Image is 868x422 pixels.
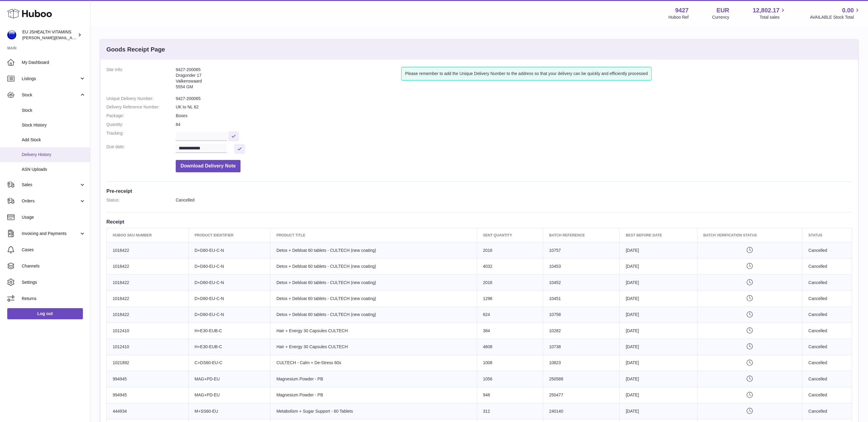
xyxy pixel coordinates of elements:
td: Cancelled [802,371,852,387]
dt: Due date: [106,144,176,154]
td: [DATE] [620,274,697,290]
h3: Pre-receipt [106,188,852,194]
td: 1018422 [107,258,189,274]
td: 10453 [543,258,619,274]
td: 444934 [107,403,189,419]
td: [DATE] [620,339,697,355]
td: C+DS60-EU-C [188,355,270,371]
td: 1012410 [107,339,189,355]
td: Cancelled [802,339,852,355]
td: 1021892 [107,355,189,371]
td: Metabolism + Sugar Support - 60 Tablets [270,403,477,419]
td: 384 [477,323,543,339]
td: 10282 [543,323,619,339]
td: D+D60-EU-C-N [188,258,270,274]
td: Detox + Debloat 60 tablets - CULTECH (new coating) [270,274,477,290]
td: [DATE] [620,258,697,274]
td: 10452 [543,274,619,290]
td: 994945 [107,371,189,387]
td: Hair + Energy 30 Capsules CULTECH [270,323,477,339]
td: 1296 [477,291,543,307]
th: Huboo SKU Number [107,228,189,242]
td: Hair + Energy 30 Capsules CULTECH [270,339,477,355]
dd: Boxes [176,113,852,119]
td: Magnesium Powder - PB [270,371,477,387]
td: 10738 [543,339,619,355]
td: M+SS60-EU [188,403,270,419]
td: [DATE] [620,307,697,323]
td: CULTECH - Calm + De-Stress 60s [270,355,477,371]
td: 240140 [543,403,619,419]
th: Product Identifier [188,228,270,242]
strong: 9427 [675,6,689,14]
img: laura@jessicasepel.com [7,30,16,39]
td: Cancelled [802,323,852,339]
span: Total sales [759,14,786,20]
span: Stock History [22,122,86,128]
span: [PERSON_NAME][EMAIL_ADDRESS][DOMAIN_NAME] [22,35,121,40]
dt: Status: [106,197,176,203]
dt: Site Info: [106,67,176,93]
td: 1056 [477,371,543,387]
span: Stock [22,92,79,98]
td: D+D60-EU-C-N [188,274,270,290]
td: Cancelled [802,291,852,307]
td: [DATE] [620,371,697,387]
th: Batch Reference [543,228,619,242]
dt: Tracking: [106,130,176,141]
td: Detox + Debloat 60 tablets - CULTECH (new coating) [270,291,477,307]
span: Orders [22,198,79,204]
td: [DATE] [620,242,697,258]
dt: Unique Delivery Number: [106,96,176,102]
td: Cancelled [802,242,852,258]
td: 1018422 [107,274,189,290]
td: 250588 [543,371,619,387]
button: Download Delivery Note [176,160,241,172]
td: D+D60-EU-C-N [188,242,270,258]
td: 10451 [543,291,619,307]
th: Sent Quantity [477,228,543,242]
dd: 9427-200065 [176,96,852,102]
span: Stock [22,108,86,113]
strong: EUR [716,6,729,14]
address: 9427-200065 Dragonder 17 Valkenswaard 5554 GM [176,67,401,93]
td: [DATE] [620,323,697,339]
span: My Dashboard [22,60,86,65]
a: 0.00 AVAILABLE Stock Total [810,6,861,20]
span: 12,802.17 [753,6,779,14]
h3: Goods Receipt Page [106,45,165,54]
td: Detox + Debloat 60 tablets - CULTECH (new coating) [270,307,477,323]
div: EU JSHEALTH VITAMINS [22,29,77,41]
span: Cases [22,247,86,253]
td: 948 [477,387,543,403]
td: MAG+PD-EU [188,371,270,387]
th: Batch Verification Status [697,228,802,242]
td: 1012410 [107,323,189,339]
th: Best Before Date [620,228,697,242]
dd: Cancelled [176,197,852,203]
td: [DATE] [620,403,697,419]
div: Please remember to add the Unique Delivery Number to the address so that your delivery can be qui... [401,67,652,80]
dt: Delivery Reference Number: [106,104,176,110]
td: 10823 [543,355,619,371]
td: D+D60-EU-C-N [188,291,270,307]
td: H+E30-EUB-C [188,323,270,339]
td: 1018422 [107,291,189,307]
td: 312 [477,403,543,419]
td: 10758 [543,307,619,323]
span: Invoicing and Payments [22,231,79,236]
td: Cancelled [802,274,852,290]
span: Channels [22,263,86,269]
span: Settings [22,280,86,285]
dt: Package: [106,113,176,119]
dd: 84 [176,122,852,127]
span: Delivery History [22,152,86,158]
td: H+E30-EUB-C [188,339,270,355]
span: Listings [22,76,79,82]
td: Cancelled [802,403,852,419]
td: MAG+PD-EU [188,387,270,403]
div: Huboo Ref [668,14,689,20]
span: ASN Uploads [22,167,86,172]
span: Add Stock [22,137,86,143]
a: 12,802.17 Total sales [753,6,786,20]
